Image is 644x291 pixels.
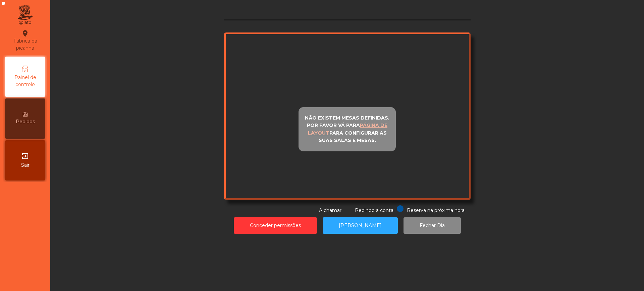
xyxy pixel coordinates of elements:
div: Fabrica da picanha [5,29,45,52]
span: Pedindo a conta [355,207,393,213]
i: exit_to_app [21,152,29,160]
p: Não existem mesas definidas, por favor vá para para configurar as suas salas e mesas. [302,114,393,144]
span: Pedidos [16,118,35,125]
button: Fechar Dia [404,217,461,234]
img: qpiato [17,3,33,27]
i: location_on [21,29,29,38]
span: Sair [21,162,30,169]
span: Reserva na próxima hora [407,207,465,213]
span: Painel de controlo [7,74,44,88]
u: página de layout [308,122,388,136]
button: Conceder permissões [234,217,317,234]
span: A chamar [319,207,341,213]
button: [PERSON_NAME] [323,217,398,234]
